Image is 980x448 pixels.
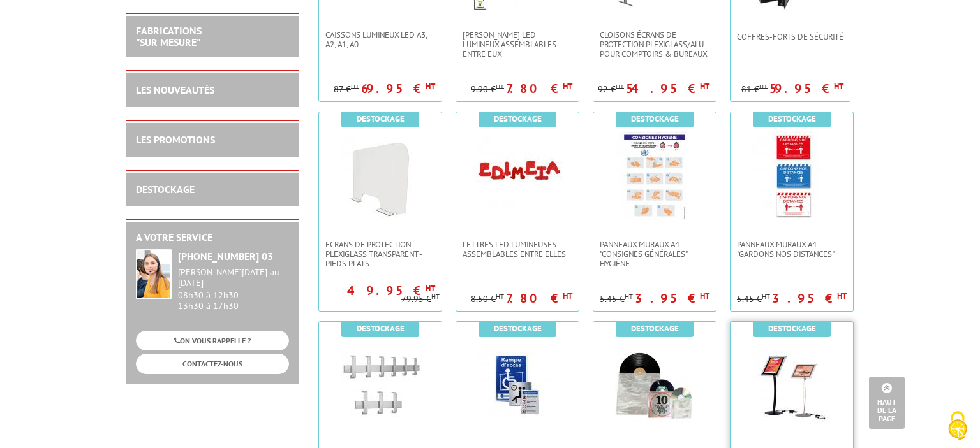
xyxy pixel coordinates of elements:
strong: [PHONE_NUMBER] 03 [178,250,273,263]
p: 79.95 € [401,294,440,304]
sup: HT [431,292,440,301]
a: Caissons lumineux LED A3, A2, A1, A0 [319,30,442,49]
a: Panneaux muraux A4 "Gardons nos Distances" [731,240,853,259]
span: Cloisons Écrans de protection Plexiglass/Alu pour comptoirs & Bureaux [600,30,709,59]
button: Cookies (fenêtre modale) [935,405,980,448]
span: Coffres-forts de sécurité [737,32,843,41]
a: DESTOCKAGE [136,183,195,196]
sup: HT [625,292,633,301]
a: Lettres LED lumineuses assemblables entre elles [456,240,579,259]
p: 8.50 € [471,294,504,304]
b: Destockage [768,323,816,334]
b: Destockage [631,323,679,334]
a: ON VOUS RAPPELLE ? [136,331,289,350]
p: 87 € [334,85,359,94]
b: Destockage [357,323,405,334]
b: Destockage [768,113,816,124]
h2: A votre service [136,232,289,243]
sup: HT [426,81,435,92]
a: Cloisons Écrans de protection Plexiglass/Alu pour comptoirs & Bureaux [593,30,716,59]
a: Panneaux muraux A4 "Consignes Générales" Hygiène [593,240,716,268]
b: Destockage [494,323,542,334]
p: 92 € [598,85,624,94]
span: Panneaux muraux A4 "Gardons nos Distances" [737,240,847,259]
sup: HT [762,292,770,301]
img: Lettres LED lumineuses assemblables entre elles [473,131,562,220]
a: FABRICATIONS"Sur Mesure" [136,24,202,48]
p: 5.45 € [600,294,633,304]
p: 9.90 € [471,85,504,94]
a: LES PROMOTIONS [136,133,215,146]
span: Caissons lumineux LED A3, A2, A1, A0 [325,30,435,49]
a: Coffres-forts de sécurité [731,32,850,41]
div: [PERSON_NAME][DATE] au [DATE] [178,267,289,289]
sup: HT [563,291,572,301]
a: [PERSON_NAME] LED lumineux assemblables entre eux [456,30,579,59]
sup: HT [700,81,709,92]
p: 81 € [741,85,768,94]
img: Plaques de porte signalétiques CristalSign – extraplates [473,341,562,430]
img: Porte-affiches A3 LED sur pied courbé 2 modèles disponibles [747,341,836,430]
sup: HT [759,82,768,91]
img: Panneaux muraux A4 [610,131,699,220]
sup: HT [837,291,847,301]
span: ECRANS DE PROTECTION PLEXIGLASS TRANSPARENT - Pieds plats [325,240,435,268]
img: Panneaux muraux A4 [747,131,836,220]
img: Pochettes de protection CD, 33 T & 45 T [610,341,699,430]
sup: HT [834,81,843,92]
p: 59.95 € [769,85,843,92]
p: 3.95 € [772,294,847,302]
sup: HT [496,292,504,301]
a: ECRANS DE PROTECTION PLEXIGLASS TRANSPARENT - Pieds plats [319,240,442,268]
b: Destockage [631,113,679,124]
p: 5.45 € [737,294,770,304]
b: Destockage [494,113,542,124]
div: 08h30 à 12h30 13h30 à 17h30 [178,267,289,311]
p: 3.95 € [635,294,709,302]
b: Destockage [357,113,405,124]
a: LES NOUVEAUTÉS [136,83,214,96]
p: 54.95 € [626,85,709,92]
p: 69.95 € [361,85,435,92]
span: Lettres LED lumineuses assemblables entre elles [463,240,572,259]
sup: HT [496,82,504,91]
sup: HT [616,82,624,91]
sup: HT [563,81,572,92]
img: ECRANS DE PROTECTION PLEXIGLASS TRANSPARENT - Pieds plats [336,131,425,220]
a: CONTACTEZ-NOUS [136,354,289,373]
sup: HT [426,283,435,294]
p: 7.80 € [506,85,572,92]
img: Patères - Portemanteaux en acier muraux [336,341,425,430]
img: Cookies (fenêtre modale) [942,410,974,442]
a: Haut de la page [869,377,905,429]
span: Panneaux muraux A4 "Consignes Générales" Hygiène [600,240,709,268]
span: [PERSON_NAME] LED lumineux assemblables entre eux [463,30,572,59]
sup: HT [700,291,709,301]
p: 49.95 € [347,287,435,294]
img: widget-service.jpg [136,249,172,299]
p: 7.80 € [506,294,572,302]
sup: HT [351,82,359,91]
